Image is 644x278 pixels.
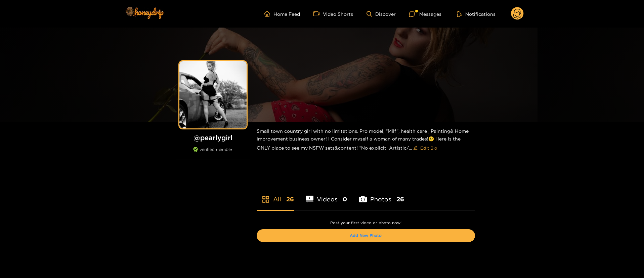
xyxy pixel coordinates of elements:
[306,180,347,210] li: Videos
[264,11,273,17] span: home
[313,11,353,17] a: Video Shorts
[286,195,294,203] span: 26
[257,122,475,159] div: Small town country girl with no limitations. Pro model, “Milf”, health care , Painting& Home impr...
[257,180,294,210] li: All
[350,233,382,238] a: Add New Photo
[409,10,441,18] div: Messages
[176,133,250,142] h1: @ pearlygirl
[396,195,404,203] span: 26
[262,195,270,203] span: appstore
[420,145,437,151] span: Edit Bio
[412,143,438,153] button: editEdit Bio
[343,195,347,203] span: 0
[313,11,323,17] span: video-camera
[264,11,300,17] a: Home Feed
[176,147,250,159] div: verified member
[455,10,498,17] button: Notifications
[257,229,475,242] button: Add New Photo
[367,11,396,17] a: Discover
[413,146,418,151] span: edit
[359,180,404,210] li: Photos
[257,221,475,225] p: Post your first video or photo now!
